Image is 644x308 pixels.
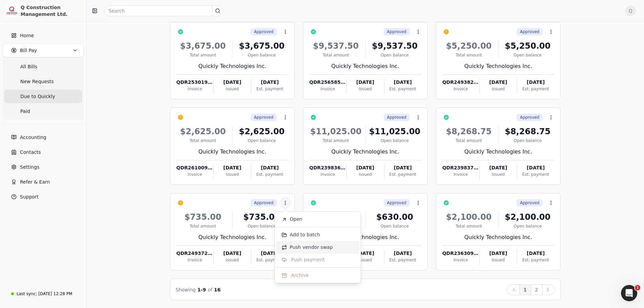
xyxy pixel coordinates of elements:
[480,86,517,92] div: Issued
[214,171,251,177] div: Issued
[290,244,333,251] span: Push vendor swap
[104,5,223,16] input: Search
[442,211,495,223] div: $2,100.00
[251,86,288,92] div: Est. payment
[214,257,251,263] div: Issued
[501,211,554,223] div: $2,100.00
[442,52,495,58] div: Total amount
[625,5,636,16] button: Q
[290,216,302,223] span: Open
[309,171,346,177] div: Invoice
[20,63,37,70] span: All Bills
[501,40,554,52] div: $5,250.00
[501,52,554,58] div: Open balance
[235,211,288,223] div: $735.00
[442,62,554,70] div: Quickly Technologies Inc.
[176,211,230,223] div: $735.00
[501,125,554,138] div: $8,268.75
[368,211,421,223] div: $630.00
[251,79,288,86] div: [DATE]
[176,125,230,138] div: $2,625.00
[176,287,196,292] span: Showing
[387,114,407,120] span: Approved
[519,284,531,295] button: 1
[309,233,421,241] div: Quickly Technologies Inc.
[384,250,421,257] div: [DATE]
[442,257,479,263] div: Invoice
[347,79,384,86] div: [DATE]
[442,125,495,138] div: $8,268.75
[347,171,384,177] div: Issued
[251,164,288,171] div: [DATE]
[235,52,288,58] div: Open balance
[442,171,479,177] div: Invoice
[347,257,384,263] div: Issued
[442,86,479,92] div: Invoice
[480,171,517,177] div: Issued
[176,164,213,171] div: QDR261009-0552
[480,79,517,86] div: [DATE]
[517,257,554,263] div: Est. payment
[176,171,213,177] div: Invoice
[214,250,251,257] div: [DATE]
[309,62,421,70] div: Quickly Technologies Inc.
[442,223,495,229] div: Total amount
[214,287,220,292] span: 16
[517,79,554,86] div: [DATE]
[20,164,39,171] span: Settings
[309,86,346,92] div: Invoice
[384,86,421,92] div: Est. payment
[309,148,421,156] div: Quickly Technologies Inc.
[251,171,288,177] div: Est. payment
[3,190,84,204] button: Support
[3,288,84,300] a: Last sync:[DATE] 12:28 PM
[254,29,273,35] span: Approved
[176,86,213,92] div: Invoice
[384,171,421,177] div: Est. payment
[621,285,637,301] iframe: Intercom live chat
[520,114,540,120] span: Approved
[309,211,362,223] div: $630.00
[3,160,84,174] a: Settings
[291,256,325,263] span: Push payment
[20,149,41,156] span: Contacts
[501,223,554,229] div: Open balance
[387,29,407,35] span: Approved
[290,231,320,238] span: Add to batch
[235,40,288,52] div: $3,675.00
[235,125,288,138] div: $2,625.00
[176,79,213,86] div: QDR253019-006
[347,86,384,92] div: Issued
[442,79,479,86] div: QDR249382-0546
[442,40,495,52] div: $5,250.00
[235,223,288,229] div: Open balance
[20,108,30,115] span: Paid
[176,250,213,257] div: QDR249372-0551
[309,52,362,58] div: Total amount
[501,138,554,144] div: Open balance
[20,47,37,54] span: Bill Pay
[368,52,421,58] div: Open balance
[368,223,421,229] div: Open balance
[21,4,80,18] div: Q Construction Management Ltd.
[20,32,34,39] span: Home
[368,40,421,52] div: $9,537.50
[309,164,346,171] div: QDR239836-14-1
[517,171,554,177] div: Est. payment
[517,86,554,92] div: Est. payment
[520,29,540,35] span: Approved
[208,287,212,292] span: of
[214,164,251,171] div: [DATE]
[520,200,540,206] span: Approved
[176,138,230,144] div: Total amount
[291,272,309,279] span: Archive
[442,233,554,241] div: Quickly Technologies Inc.
[387,200,407,206] span: Approved
[176,148,288,156] div: Quickly Technologies Inc.
[20,134,46,141] span: Accounting
[4,75,82,88] a: New Requests
[214,86,251,92] div: Issued
[235,138,288,144] div: Open balance
[442,148,554,156] div: Quickly Technologies Inc.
